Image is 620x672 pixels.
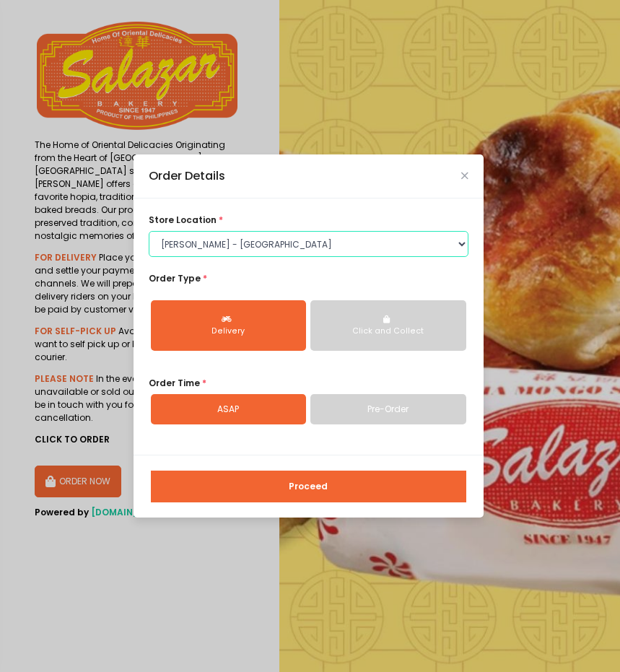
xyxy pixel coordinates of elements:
[320,326,457,337] div: Click and Collect
[149,167,225,185] div: Order Details
[149,214,217,226] span: store location
[310,300,466,351] button: Click and Collect
[160,326,297,337] div: Delivery
[461,173,468,180] button: Close
[151,300,307,351] button: Delivery
[151,394,307,424] a: ASAP
[149,377,200,389] span: Order Time
[151,471,466,502] button: Proceed
[149,272,201,284] span: Order Type
[310,394,466,424] a: Pre-Order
